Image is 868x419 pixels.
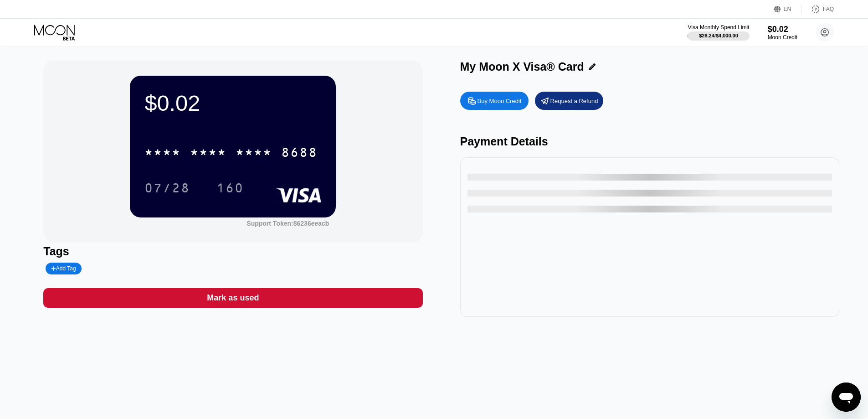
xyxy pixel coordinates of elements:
[460,135,839,148] div: Payment Details
[535,92,603,110] div: Request a Refund
[281,146,318,161] div: 8688
[460,60,584,73] div: My Moon X Visa® Card
[216,182,244,197] div: 160
[550,97,598,105] div: Request a Refund
[699,33,738,38] div: $28.24 / $4,000.00
[207,293,259,303] div: Mark as used
[768,25,797,34] div: $0.02
[688,24,749,31] div: Visa Monthly Spend Limit
[138,176,197,199] div: 07/28
[768,34,797,41] div: Moon Credit
[43,288,422,308] div: Mark as used
[774,5,802,14] div: EN
[768,25,797,41] div: $0.02Moon Credit
[688,24,749,41] div: Visa Monthly Spend Limit$28.24/$4,000.00
[460,92,529,110] div: Buy Moon Credit
[784,6,791,12] div: EN
[46,263,81,274] div: Add Tag
[43,245,422,258] div: Tags
[247,220,329,227] div: Support Token:86236eeacb
[823,6,834,12] div: FAQ
[51,265,76,272] div: Add Tag
[832,383,861,412] iframe: Button to launch messaging window
[210,176,251,199] div: 160
[144,182,190,197] div: 07/28
[478,97,522,105] div: Buy Moon Credit
[144,90,321,116] div: $0.02
[802,5,834,14] div: FAQ
[247,220,329,227] div: Support Token: 86236eeacb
